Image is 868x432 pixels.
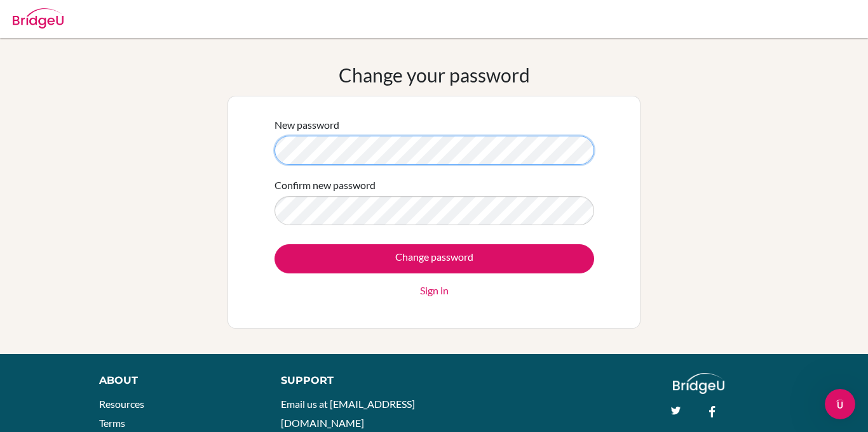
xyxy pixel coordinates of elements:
a: Resources [99,398,144,410]
a: Terms [99,417,125,429]
img: logo_white@2x-f4f0deed5e89b7ecb1c2cc34c3e3d731f90f0f143d5ea2071677605dd97b5244.png [673,373,724,394]
input: Change password [275,244,594,273]
label: Confirm new password [275,178,376,193]
div: Support [281,373,421,388]
a: Email us at [EMAIL_ADDRESS][DOMAIN_NAME] [281,398,415,429]
h1: Change your password [339,63,530,86]
img: Bridge-U [13,8,64,29]
iframe: Intercom live chat [825,389,855,419]
a: Sign in [420,283,449,298]
div: About [99,373,252,388]
label: New password [275,117,339,133]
